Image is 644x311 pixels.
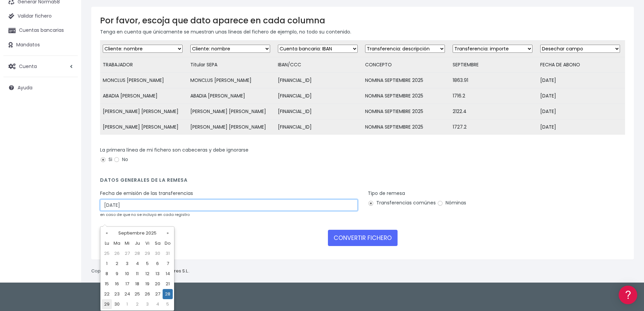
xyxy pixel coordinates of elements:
button: CONVERTIR FICHERO [328,230,398,246]
td: 26 [142,289,152,299]
td: MONCLUS [PERSON_NAME] [188,73,275,88]
td: 8 [102,269,112,279]
p: Copyright © 2025 . [91,268,190,275]
td: [DATE] [538,119,625,135]
td: 26 [112,248,122,259]
td: [DATE] [538,104,625,119]
td: [FINANCIAL_ID] [275,104,363,119]
th: Vi [142,238,152,248]
td: 22 [102,289,112,299]
td: 25 [102,248,112,259]
small: en caso de que no se incluya en cada registro [100,212,190,217]
div: Facturación [7,134,128,141]
th: Ma [112,238,122,248]
td: 30 [112,299,122,309]
p: Tenga en cuenta que únicamente se muestran unas líneas del fichero de ejemplo, no todo su contenido. [100,28,625,36]
td: 27 [122,248,132,259]
div: Programadores [7,162,128,169]
label: La primera línea de mi fichero son cabeceras y debe ignorarse [100,147,248,154]
td: [FINANCIAL_ID] [275,73,363,88]
td: ABADIA [PERSON_NAME] [100,88,188,104]
td: 16 [112,279,122,289]
td: NOMINA SEPTIEMBRE 2025 [362,88,450,104]
label: Fecha de emisión de las transferencias [100,190,193,197]
td: [PERSON_NAME] [PERSON_NAME] [188,104,275,119]
td: 14 [163,269,173,279]
td: 23 [112,289,122,299]
th: Sa [152,238,163,248]
th: Lu [102,238,112,248]
td: NOMINA SEPTIEMBRE 2025 [362,119,450,135]
th: » [163,228,173,238]
td: FECHA DE ABONO [538,57,625,73]
a: Cuenta [3,59,78,73]
td: [FINANCIAL_ID] [275,88,363,104]
td: 2122.4 [450,104,538,119]
td: NOMINA SEPTIEMBRE 2025 [362,104,450,119]
td: 9 [112,269,122,279]
td: 11 [132,269,142,279]
div: Información general [7,47,128,53]
td: 1 [122,299,132,309]
td: 25 [132,289,142,299]
th: Septiembre 2025 [112,228,163,238]
td: 1863.91 [450,73,538,88]
a: Formatos [7,86,128,96]
td: [PERSON_NAME] [PERSON_NAME] [188,119,275,135]
a: Información general [7,58,128,68]
td: 27 [152,289,163,299]
label: Nóminas [437,199,466,206]
td: 4 [152,299,163,309]
td: 20 [152,279,163,289]
td: 7 [163,259,173,269]
td: [DATE] [538,88,625,104]
td: 29 [102,299,112,309]
h4: Datos generales de la remesa [100,177,625,186]
a: API [7,173,128,183]
h3: Por favor, escoja que dato aparece en cada columna [100,16,625,25]
label: No [114,156,128,163]
td: 17 [122,279,132,289]
td: [PERSON_NAME] [PERSON_NAME] [100,104,188,119]
td: 28 [163,289,173,299]
td: 21 [163,279,173,289]
th: Ju [132,238,142,248]
span: Ayuda [18,84,32,91]
a: General [7,145,128,156]
td: 10 [122,269,132,279]
td: 19 [142,279,152,289]
td: ABADIA [PERSON_NAME] [188,88,275,104]
td: 29 [142,248,152,259]
a: POWERED BY ENCHANT [93,195,130,201]
td: 30 [152,248,163,259]
th: « [102,228,112,238]
td: 1727.2 [450,119,538,135]
td: 6 [152,259,163,269]
span: Cuenta [19,63,37,69]
td: 4 [132,259,142,269]
a: Ayuda [3,81,78,95]
td: SEPTIEMBRE [450,57,538,73]
a: Mandatos [3,38,78,52]
td: 24 [122,289,132,299]
td: IBAN/CCC [275,57,363,73]
td: 13 [152,269,163,279]
td: 5 [142,259,152,269]
td: 2 [112,259,122,269]
label: Si [100,156,112,163]
div: Convertir ficheros [7,75,128,81]
td: 1 [102,259,112,269]
td: 2 [132,299,142,309]
label: Transferencias comúnes [368,199,436,206]
td: CONCEPTO [362,57,450,73]
td: 15 [102,279,112,289]
td: MONCLUS [PERSON_NAME] [100,73,188,88]
td: [DATE] [538,73,625,88]
a: Cuentas bancarias [3,23,78,38]
td: 3 [122,259,132,269]
a: Videotutoriales [7,107,128,117]
td: [PERSON_NAME] [PERSON_NAME] [100,119,188,135]
td: Titular SEPA [188,57,275,73]
td: 28 [132,248,142,259]
label: Tipo de remesa [368,190,405,197]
